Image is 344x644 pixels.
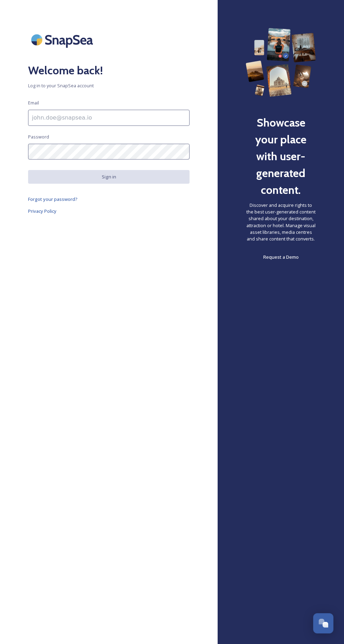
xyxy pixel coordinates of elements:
img: SnapSea Logo [28,28,98,52]
span: Discover and acquire rights to the best user-generated content shared about your destination, att... [246,202,316,242]
img: 63b42ca75bacad526042e722_Group%20154-p-800.png [246,28,316,97]
input: john.doe@snapsea.io [28,110,190,126]
a: Privacy Policy [28,207,190,215]
span: Password [28,134,49,140]
button: Sign in [28,170,190,184]
h2: Welcome back! [28,62,190,79]
span: Privacy Policy [28,208,57,214]
span: Log in to your SnapSea account [28,82,190,89]
a: Forgot your password? [28,195,190,203]
a: Request a Demo [263,253,299,261]
button: Open Chat [313,613,333,633]
span: Request a Demo [263,254,299,260]
span: Email [28,100,39,106]
span: Forgot your password? [28,196,78,202]
h2: Showcase your place with user-generated content. [246,114,316,198]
